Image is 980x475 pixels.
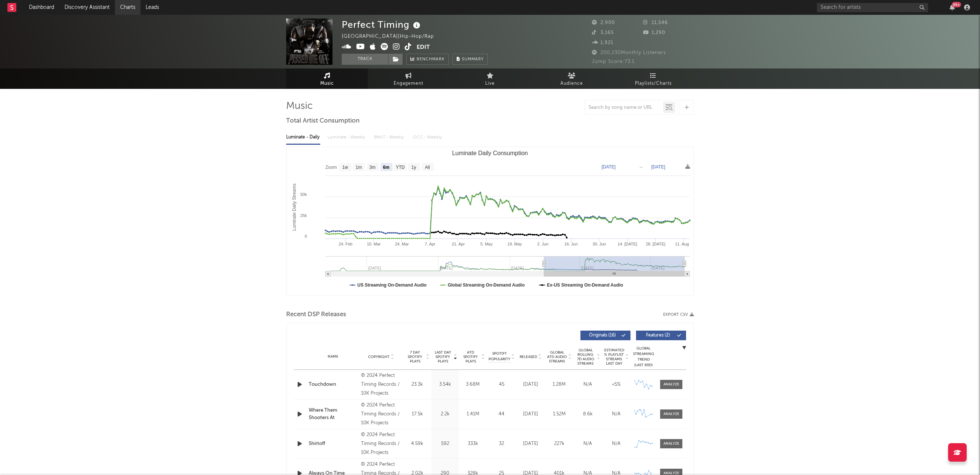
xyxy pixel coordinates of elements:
[461,350,480,364] span: ATD Spotify Plays
[368,68,449,89] a: Engagement
[575,348,596,366] span: Global Rolling 7D Audio Streams
[309,381,357,388] a: Touchdown
[286,310,346,319] span: Recent DSP Releases
[531,68,612,89] a: Audience
[368,355,390,359] span: Copyright
[635,79,672,88] span: Playlists/Charts
[405,411,429,418] div: 17.5k
[309,440,357,448] a: Shirtoff
[489,411,514,418] div: 44
[417,55,445,64] span: Benchmark
[396,165,405,170] text: YTD
[612,68,694,89] a: Playlists/Charts
[405,381,429,388] div: 23.3k
[592,59,635,64] span: Jump Score: 73.1
[433,350,453,364] span: Last Day Spotify Plays
[585,105,663,111] input: Search by song name or URL
[433,411,457,418] div: 2.2k
[361,371,401,398] div: © 2024 Perfect Timing Records / 10K Projects
[462,57,484,61] span: Summary
[286,117,360,126] span: Total Artist Consumption
[320,79,334,88] span: Music
[342,19,422,31] div: Perfect Timing
[639,164,643,170] text: →
[643,20,668,25] span: 11,546
[618,242,637,246] text: 14. [DATE]
[453,54,488,65] button: Summary
[342,32,443,41] div: [GEOGRAPHIC_DATA] | Hip-Hop/Rap
[817,3,928,12] input: Search for artists
[325,165,337,170] text: Zoom
[547,381,572,388] div: 1.28M
[411,165,416,170] text: 1y
[406,54,449,65] a: Benchmark
[405,350,425,364] span: 7 Day Spotify Plays
[604,411,629,418] div: N/A
[489,351,510,362] span: Spotify Popularity
[592,40,613,45] span: 1,921
[361,401,401,428] div: © 2024 Perfect Timing Records / 10K Projects
[367,242,381,246] text: 10. Mar
[452,242,465,246] text: 21. Apr
[461,440,485,448] div: 333k
[547,350,567,364] span: Global ATD Audio Streams
[395,242,409,246] text: 24. Mar
[357,282,427,288] text: US Streaming On-Demand Audio
[592,30,614,35] span: 3,165
[580,331,630,340] button: Originals(16)
[663,312,694,317] button: Export CSV
[370,165,376,170] text: 3m
[604,348,624,366] span: Estimated % Playlist Streams Last Day
[518,411,543,418] div: [DATE]
[585,333,619,338] span: Originals ( 16 )
[547,411,572,418] div: 1.52M
[356,165,362,170] text: 1m
[547,282,623,288] text: Ex-US Streaming On-Demand Audio
[461,381,485,388] div: 3.68M
[604,440,629,448] div: N/A
[641,333,675,338] span: Features ( 2 )
[565,242,578,246] text: 16. Jun
[520,355,537,359] span: Released
[342,54,388,65] button: Track
[575,381,600,388] div: N/A
[461,411,485,418] div: 1.41M
[300,213,307,218] text: 25k
[361,431,401,457] div: © 2024 Perfect Timing Records / 10K Projects
[950,4,955,10] button: 99+
[452,150,528,156] text: Luminate Daily Consumption
[651,164,665,170] text: [DATE]
[518,381,543,388] div: [DATE]
[485,79,495,88] span: Live
[433,381,457,388] div: 3.54k
[575,440,600,448] div: N/A
[405,440,429,448] div: 4.59k
[448,282,525,288] text: Global Streaming On-Demand Audio
[592,20,615,25] span: 2,900
[602,164,616,170] text: [DATE]
[300,192,307,197] text: 50k
[339,242,352,246] text: 24. Feb
[646,242,665,246] text: 28. [DATE]
[604,381,629,388] div: <5%
[592,50,666,55] span: 200,230 Monthly Listeners
[489,381,514,388] div: 45
[560,79,583,88] span: Audience
[417,43,430,52] button: Edit
[537,242,549,246] text: 2. Jun
[287,147,693,295] svg: Luminate Daily Consumption
[575,411,600,418] div: 8.6k
[675,242,689,246] text: 11. Aug
[449,68,531,89] a: Live
[342,165,348,170] text: 1w
[507,242,522,246] text: 19. May
[286,131,320,144] div: Luminate - Daily
[394,79,423,88] span: Engagement
[425,242,436,246] text: 7. Apr
[292,184,297,231] text: Luminate Daily Streams
[636,331,686,340] button: Features(2)
[309,407,357,421] div: Where Them Shooters At
[643,30,665,35] span: 1,290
